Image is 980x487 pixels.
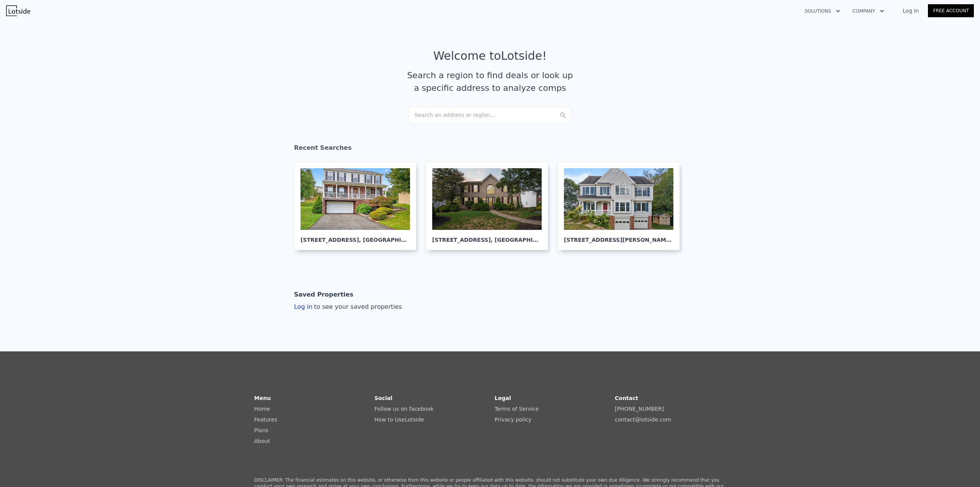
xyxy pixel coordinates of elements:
[294,162,423,250] a: [STREET_ADDRESS], [GEOGRAPHIC_DATA]
[374,416,424,423] a: How to UseLotside
[404,69,576,94] div: Search a region to find deals or look up a specific address to analyze comps
[615,395,638,401] strong: Contact
[495,416,531,423] a: Privacy policy
[495,406,539,412] a: Terms of Service
[301,230,410,244] div: [STREET_ADDRESS] , [GEOGRAPHIC_DATA]
[799,4,846,18] button: Solutions
[846,4,890,18] button: Company
[408,107,572,123] div: Search an address or region...
[312,303,402,310] span: to see your saved properties
[374,395,392,401] strong: Social
[254,406,270,412] a: Home
[254,438,270,444] a: About
[433,49,547,63] div: Welcome to Lotside !
[928,4,974,17] a: Free Account
[294,287,353,302] div: Saved Properties
[254,395,271,401] strong: Menu
[426,162,554,250] a: [STREET_ADDRESS], [GEOGRAPHIC_DATA]
[557,162,686,250] a: [STREET_ADDRESS][PERSON_NAME], [US_STATE][GEOGRAPHIC_DATA]
[6,5,30,16] img: Lotside
[432,230,542,244] div: [STREET_ADDRESS] , [GEOGRAPHIC_DATA]
[254,416,277,423] a: Features
[564,230,673,244] div: [STREET_ADDRESS][PERSON_NAME] , [US_STATE][GEOGRAPHIC_DATA]
[893,7,928,15] a: Log In
[254,427,268,433] a: Plans
[294,137,686,162] div: Recent Searches
[615,406,664,412] a: [PHONE_NUMBER]
[374,406,434,412] a: Follow us on facebook
[294,302,402,312] div: Log in
[615,416,671,423] a: contact@lotside.com
[495,395,511,401] strong: Legal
